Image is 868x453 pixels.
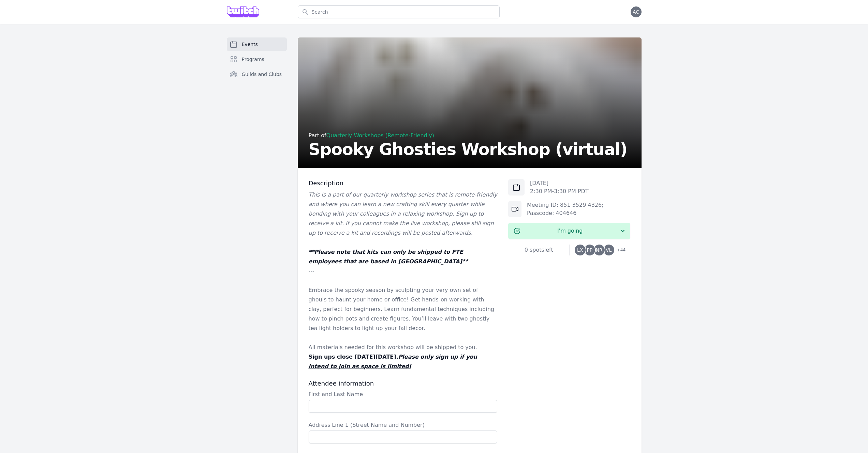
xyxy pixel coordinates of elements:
div: Part of [309,131,627,140]
h3: Description [309,179,498,187]
a: Programs [227,52,287,66]
a: Guilds and Clubs [227,67,287,81]
p: --- [309,266,498,276]
span: + 44 [613,246,626,255]
u: Please only sign up if you intend to join as space is limited! [309,354,477,370]
button: I'm going [508,223,630,239]
span: VL [606,248,612,252]
p: 2:30 PM - 3:30 PM PDT [530,187,589,196]
a: Meeting ID: 851 3529 4326; Passcode: 404646 [527,202,604,216]
div: 0 spots left [508,246,569,254]
h2: Spooky Ghosties Workshop (virtual) [309,141,627,157]
p: Embrace the spooky season by sculpting your very own set of ghouls to haunt your home or office! ... [309,285,498,333]
h3: Attendee information [309,379,498,388]
input: Search [298,5,500,18]
span: Events [242,41,258,48]
em: This is a part of our quarterly workshop series that is remote-friendly and where you can learn a... [309,191,497,236]
strong: Sign ups close [DATE][DATE]. [309,354,477,370]
span: I'm going [520,227,619,235]
p: All materials needed for this workshop will be shipped to you. [309,343,498,352]
em: **Please note that kits can only be shipped to FTE employees that are based in [GEOGRAPHIC_DATA]** [309,249,468,265]
button: AC [631,6,642,17]
span: PP [587,248,592,252]
span: AC [633,10,639,14]
a: Quarterly Workshops (Remote-Friendly) [326,132,434,139]
label: First and Last Name [309,390,498,399]
label: Address Line 1 (Street Name and Number) [309,421,498,429]
span: Guilds and Clubs [242,71,282,78]
span: NR [596,248,603,252]
span: LX [577,248,583,252]
a: Events [227,37,287,51]
p: [DATE] [530,179,589,187]
nav: Sidebar [227,37,287,92]
img: Grove [227,6,260,17]
span: Programs [242,56,264,63]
